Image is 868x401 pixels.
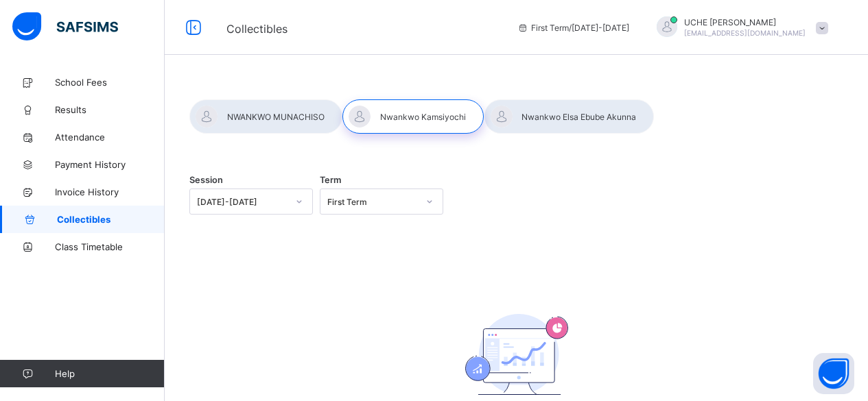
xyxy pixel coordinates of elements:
[57,214,165,225] span: Collectibles
[55,241,165,252] span: Class Timetable
[55,159,165,170] span: Payment History
[465,314,568,394] img: academics.830fd61bc8807c8ddf7a6434d507d981.svg
[327,197,418,207] div: First Term
[320,175,341,185] span: Term
[55,104,165,115] span: Results
[197,197,288,207] div: [DATE]-[DATE]
[684,29,806,37] span: [EMAIL_ADDRESS][DOMAIN_NAME]
[517,23,629,33] span: session/term information
[12,12,118,41] img: safsims
[684,17,806,27] span: UCHE [PERSON_NAME]
[813,353,854,394] button: Open asap
[55,77,165,88] span: School Fees
[55,186,165,197] span: Invoice History
[55,132,165,143] span: Attendance
[643,16,835,39] div: UCHENWANKWO
[189,175,223,185] span: Session
[226,22,288,36] span: Collectibles
[55,368,164,379] span: Help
